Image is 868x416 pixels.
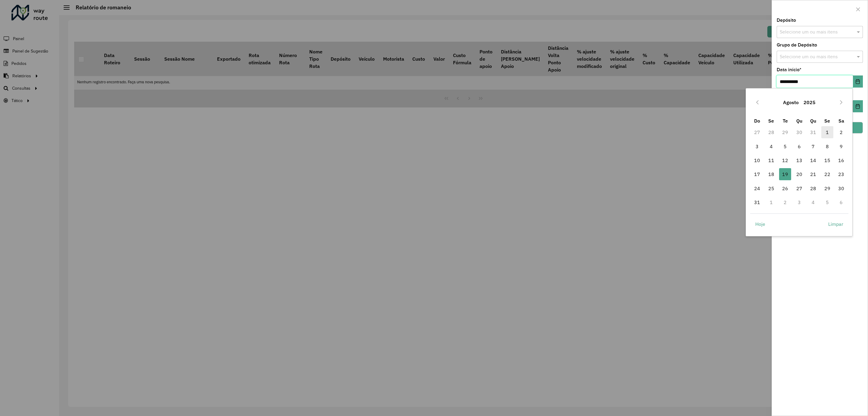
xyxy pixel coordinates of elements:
[806,181,820,195] td: 28
[853,100,863,112] button: Choose Date
[750,218,770,230] button: Hoje
[806,153,820,167] td: 14
[807,154,819,166] span: 14
[821,182,833,194] span: 29
[806,125,820,139] td: 31
[754,118,760,124] span: Do
[777,66,801,73] label: Data início
[779,182,791,194] span: 26
[783,118,788,124] span: Te
[807,140,819,152] span: 7
[853,75,863,88] button: Choose Date
[824,118,830,124] span: Se
[764,167,778,181] td: 18
[765,168,777,180] span: 18
[835,126,847,138] span: 2
[821,154,833,166] span: 15
[792,181,807,195] td: 27
[823,218,848,230] button: Limpar
[778,125,792,139] td: 29
[793,140,805,152] span: 6
[750,125,764,139] td: 27
[810,118,816,124] span: Qu
[764,125,778,139] td: 28
[750,167,764,181] td: 17
[778,195,792,209] td: 2
[807,168,819,180] span: 21
[779,154,791,166] span: 12
[834,181,848,195] td: 30
[834,153,848,167] td: 16
[820,195,835,209] td: 5
[779,168,791,180] span: 19
[792,153,807,167] td: 13
[838,118,844,124] span: Sa
[753,98,762,107] button: Previous Month
[801,95,818,110] button: Choose Year
[764,181,778,195] td: 25
[792,195,807,209] td: 3
[765,182,777,194] span: 25
[765,154,777,166] span: 11
[779,140,791,152] span: 5
[835,168,847,180] span: 23
[765,140,777,152] span: 4
[834,125,848,139] td: 2
[751,154,763,166] span: 10
[806,195,820,209] td: 4
[778,153,792,167] td: 12
[746,88,853,236] div: Choose Date
[792,167,807,181] td: 20
[836,98,846,107] button: Next Month
[755,220,765,228] span: Hoje
[796,118,802,124] span: Qu
[751,182,763,194] span: 24
[778,167,792,181] td: 19
[793,182,805,194] span: 27
[750,181,764,195] td: 24
[820,139,835,153] td: 8
[821,168,833,180] span: 22
[751,196,763,208] span: 31
[820,181,835,195] td: 29
[751,140,763,152] span: 3
[792,125,807,139] td: 30
[764,195,778,209] td: 1
[750,153,764,167] td: 10
[834,139,848,153] td: 9
[777,41,817,49] label: Grupo de Depósito
[821,140,833,152] span: 8
[793,168,805,180] span: 20
[828,220,843,228] span: Limpar
[793,154,805,166] span: 13
[806,139,820,153] td: 7
[834,195,848,209] td: 6
[820,167,835,181] td: 22
[806,167,820,181] td: 21
[835,182,847,194] span: 30
[821,126,833,138] span: 1
[820,125,835,139] td: 1
[764,153,778,167] td: 11
[792,139,807,153] td: 6
[768,118,774,124] span: Se
[807,182,819,194] span: 28
[820,153,835,167] td: 15
[750,195,764,209] td: 31
[835,154,847,166] span: 16
[778,139,792,153] td: 5
[751,168,763,180] span: 17
[835,140,847,152] span: 9
[750,139,764,153] td: 3
[777,17,796,24] label: Depósito
[834,167,848,181] td: 23
[781,95,801,110] button: Choose Month
[778,181,792,195] td: 26
[764,139,778,153] td: 4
